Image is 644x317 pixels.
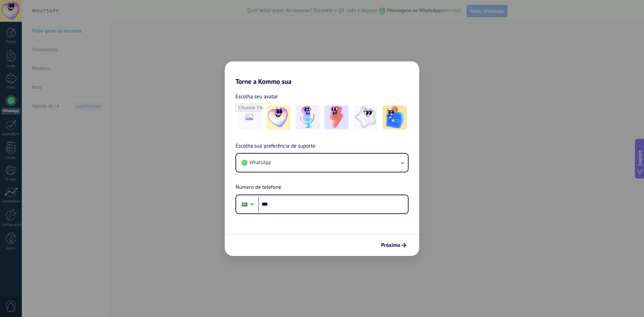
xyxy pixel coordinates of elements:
h2: Torne a Kommo sua [225,61,419,86]
span: Número de telefone [235,183,281,192]
button: WhatsApp [236,154,408,172]
img: -2.jpeg [296,105,320,129]
div: Brazil: + 55 [238,197,251,211]
img: -1.jpeg [266,105,290,129]
span: Escolha seu avatar [235,92,278,101]
img: -3.jpeg [324,105,348,129]
span: WhatsApp [250,159,271,166]
img: -5.jpeg [383,105,407,129]
span: Próximo [381,243,400,248]
button: Próximo [378,240,409,251]
span: Escolha sua preferência de suporte [235,142,315,151]
img: -4.jpeg [354,105,378,129]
